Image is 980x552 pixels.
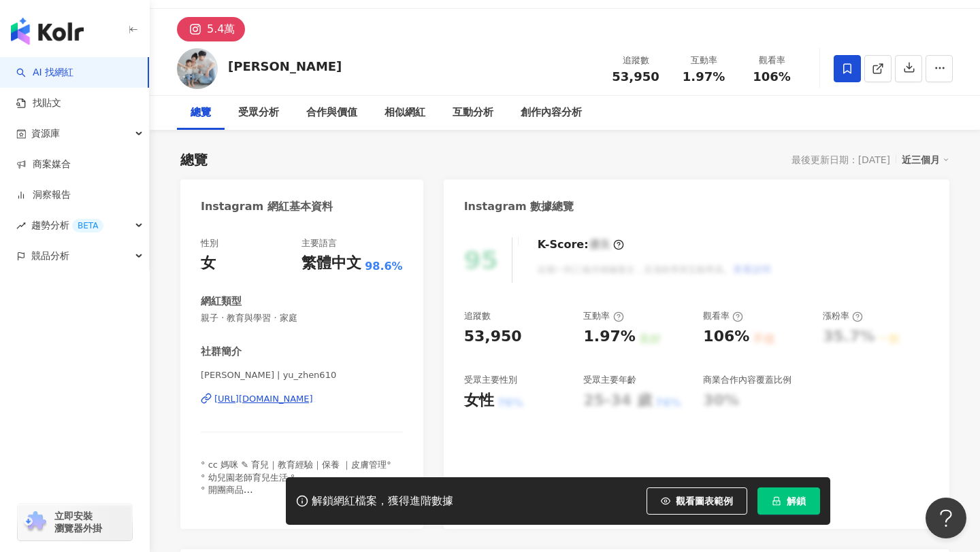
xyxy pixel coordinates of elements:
span: 53,950 [612,69,659,84]
span: 親子 · 教育與學習 · 家庭 [201,312,403,324]
a: chrome extension立即安裝 瀏覽器外掛 [18,504,132,540]
div: 受眾主要年齡 [583,374,636,386]
button: 解鎖 [757,487,820,515]
div: 性別 [201,237,218,249]
a: 商案媒合 [16,158,71,171]
span: 趨勢分析 [31,210,103,241]
span: 競品分析 [31,241,69,271]
div: 最後更新日期：[DATE] [791,154,890,165]
div: 53,950 [464,326,522,347]
a: 找貼文 [16,97,61,110]
div: 漲粉率 [823,310,863,322]
span: ° cc 媽咪 ✎ 育兒｜教育經驗｜保養 ｜皮膚管理° ° 幼兒園老師育兒生活 ° ° 開團商品 ☆ 7/30-8/4 齒妍堂 ☆ 8/6-8/12 白饅頭洗衣球 ☆ 8/21-8/27 雪坊優... [201,460,391,544]
div: BETA [72,219,103,232]
div: 總覽 [180,150,208,169]
div: 社群簡介 [201,345,242,359]
button: 5.4萬 [177,17,245,41]
div: 近三個月 [902,151,949,169]
div: 受眾分析 [238,105,279,121]
img: chrome extension [22,511,48,533]
div: Instagram 網紅基本資料 [201,199,333,214]
div: 解鎖網紅檔案，獲得進階數據 [312,494,453,508]
div: 追蹤數 [610,54,661,67]
span: [PERSON_NAME] | yu_zhen610 [201,369,403,381]
span: 解鎖 [787,496,806,506]
div: 1.97% [583,326,635,347]
img: logo [11,18,84,45]
div: 總覽 [191,105,211,121]
button: 觀看圖表範例 [647,487,747,515]
span: lock [772,496,781,506]
span: 106% [753,70,791,84]
span: 立即安裝 瀏覽器外掛 [54,510,102,534]
div: 互動率 [583,310,623,322]
div: 主要語言 [301,237,337,249]
a: [URL][DOMAIN_NAME] [201,393,403,405]
img: KOL Avatar [177,48,218,89]
div: 女性 [464,390,494,411]
div: 女 [201,253,216,274]
span: 資源庫 [31,118,60,149]
div: 觀看率 [746,54,798,67]
div: 商業合作內容覆蓋比例 [703,374,791,386]
a: 洞察報告 [16,188,71,202]
span: rise [16,221,26,230]
span: 觀看圖表範例 [676,496,733,506]
a: searchAI 找網紅 [16,66,73,80]
span: 1.97% [683,70,725,84]
div: 創作內容分析 [521,105,582,121]
div: 追蹤數 [464,310,491,322]
div: 繁體中文 [301,253,361,274]
div: [PERSON_NAME] [228,58,342,75]
div: 觀看率 [703,310,743,322]
span: 98.6% [365,259,403,274]
div: 互動分析 [453,105,493,121]
div: 106% [703,326,749,347]
div: 相似網紅 [385,105,425,121]
div: 5.4萬 [207,20,235,39]
div: 受眾主要性別 [464,374,517,386]
div: Instagram 數據總覽 [464,199,574,214]
div: 互動率 [678,54,730,67]
div: K-Score : [538,237,624,252]
div: 合作與價值 [306,105,357,121]
div: [URL][DOMAIN_NAME] [214,393,313,405]
div: 網紅類型 [201,294,242,309]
